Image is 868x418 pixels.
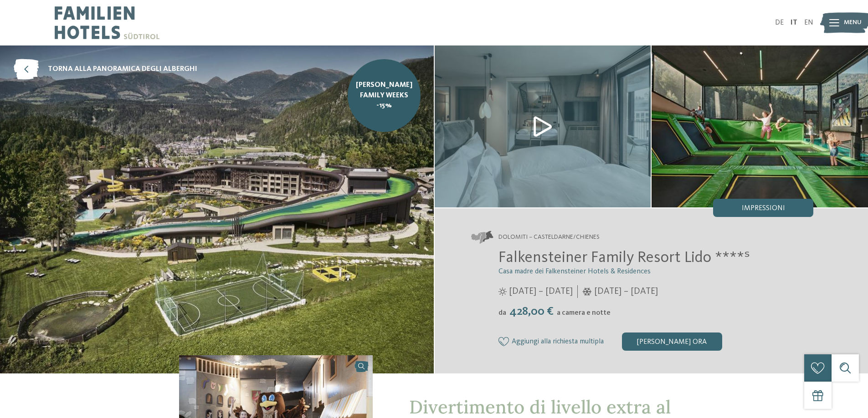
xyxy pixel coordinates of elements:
span: [DATE] – [DATE] [509,285,573,298]
span: Dolomiti – Casteldarne/Chienes [498,233,600,242]
span: Menu [844,18,862,27]
div: [PERSON_NAME] ora [622,332,722,351]
span: [DATE] – [DATE] [594,285,658,298]
img: Il family hotel a Chienes dal fascino particolare [435,45,651,207]
img: Il family hotel a Chienes dal fascino particolare [652,45,868,207]
i: Orari d'apertura estate [498,287,507,296]
span: a camera e notte [557,309,611,317]
span: da [498,309,506,317]
span: torna alla panoramica degli alberghi [48,64,197,74]
span: Impressioni [742,205,785,212]
span: [PERSON_NAME] Family Weeks -15% [354,80,414,111]
a: IT [791,19,797,26]
span: Aggiungi alla richiesta multipla [512,338,604,346]
a: DE [775,19,784,26]
i: Orari d'apertura inverno [582,287,592,296]
a: EN [804,19,813,26]
a: [PERSON_NAME] Family Weeks -15% [348,59,421,132]
span: Falkensteiner Family Resort Lido ****ˢ [498,250,750,266]
span: 428,00 € [507,306,556,317]
a: torna alla panoramica degli alberghi [14,59,197,80]
span: Casa madre dei Falkensteiner Hotels & Residences [498,268,651,275]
